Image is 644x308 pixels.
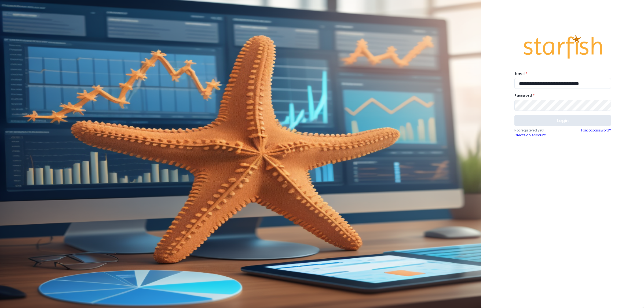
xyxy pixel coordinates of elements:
img: Logo.42cb71d561138c82c4ab.png [522,30,603,64]
p: Not registered yet? [514,128,563,133]
a: Forgot password? [581,128,611,138]
a: Create an Account! [514,133,563,138]
label: Password [514,93,608,98]
button: Login [514,115,611,126]
label: Email [514,71,608,76]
